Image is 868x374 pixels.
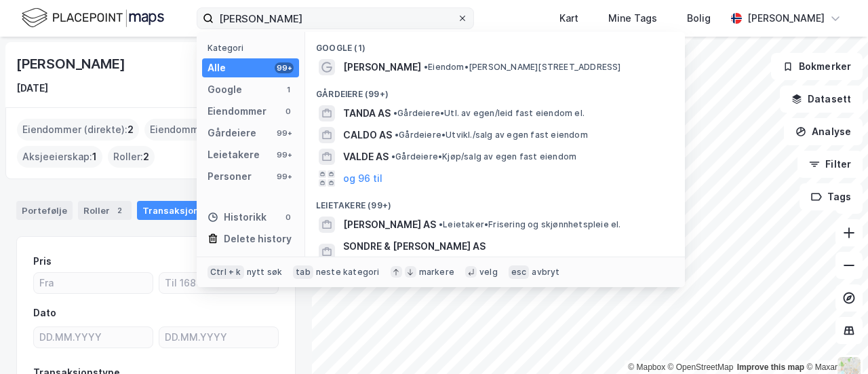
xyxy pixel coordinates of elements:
div: 99+ [275,128,294,138]
span: • [343,255,347,265]
div: Leietakere (99+) [305,189,685,214]
div: neste kategori [316,267,380,278]
div: 99+ [275,62,294,73]
span: • [439,219,443,229]
span: 1 [92,149,97,165]
span: TANDA AS [343,105,391,121]
a: Improve this map [737,362,804,372]
div: 0 [283,106,294,117]
button: Analyse [784,118,863,145]
span: • [393,108,397,118]
div: Ctrl + k [208,265,244,279]
span: Eiendom • [PERSON_NAME][STREET_ADDRESS] [424,62,621,73]
div: 2 [113,204,126,217]
div: Eiendommer [208,103,267,119]
div: esc [509,265,530,279]
span: Leietaker • Utøv. kunstnere innen scenekunst [343,255,538,265]
span: • [424,62,428,72]
div: Kategori [208,43,299,53]
div: avbryt [532,267,559,278]
span: • [395,130,399,140]
div: Gårdeiere [208,125,256,141]
div: Google (1) [305,32,685,56]
div: Aksjeeierskap : [17,146,102,168]
input: Søk på adresse, matrikkel, gårdeiere, leietakere eller personer [214,8,457,29]
span: Gårdeiere • Utl. av egen/leid fast eiendom el. [393,108,585,119]
div: Eiendommer (direkte) : [17,119,139,141]
div: [PERSON_NAME] [16,53,127,75]
span: 2 [127,121,134,138]
div: Alle [208,60,226,76]
div: Pris [33,253,52,269]
input: DD.MM.YYYY [34,327,153,348]
div: Kontrollprogram for chat [800,309,868,374]
input: DD.MM.YYYY [159,327,278,348]
div: Dato [33,305,56,321]
button: Tags [800,183,863,210]
span: SONDRE & [PERSON_NAME] AS [343,238,486,255]
div: 1 [283,84,294,95]
div: Personer [208,168,252,185]
div: Google [208,81,242,98]
div: Mine Tags [608,10,657,26]
a: OpenStreetMap [668,362,734,372]
div: nytt søk [247,267,283,278]
input: Til 16800000 [159,273,278,293]
button: og 96 til [343,170,382,187]
span: [PERSON_NAME] [343,59,421,75]
input: Fra [34,273,153,293]
span: VALDE AS [343,149,389,165]
button: Bokmerker [771,53,863,80]
iframe: Chat Widget [800,309,868,374]
a: Mapbox [628,362,665,372]
div: Roller : [108,146,155,168]
div: Kart [559,10,578,26]
div: Eiendommer (Indirekte) : [144,119,275,141]
button: Datasett [780,86,863,113]
div: velg [479,267,498,278]
span: Gårdeiere • Kjøp/salg av egen fast eiendom [391,151,576,162]
div: Transaksjoner [137,201,230,220]
div: 99+ [275,149,294,160]
span: Leietaker • Frisering og skjønnhetspleie el. [439,219,621,230]
img: logo.f888ab2527a4732fd821a326f86c7f29.svg [22,6,164,30]
div: markere [419,267,454,278]
div: Delete history [224,231,292,247]
div: [DATE] [16,80,48,96]
div: Bolig [687,10,711,26]
div: Historikk [208,209,267,225]
div: [PERSON_NAME] [747,10,825,26]
div: Roller [78,201,132,220]
span: 2 [143,149,149,165]
button: Filter [797,151,863,178]
span: • [391,151,395,162]
div: Portefølje [16,201,73,220]
span: Gårdeiere • Utvikl./salg av egen fast eiendom [395,130,588,141]
div: 99+ [275,171,294,182]
div: Leietakere [208,147,260,163]
span: CALDO AS [343,127,392,143]
div: tab [293,265,313,279]
div: Gårdeiere (99+) [305,78,685,102]
div: 0 [283,212,294,223]
span: [PERSON_NAME] AS [343,217,436,233]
